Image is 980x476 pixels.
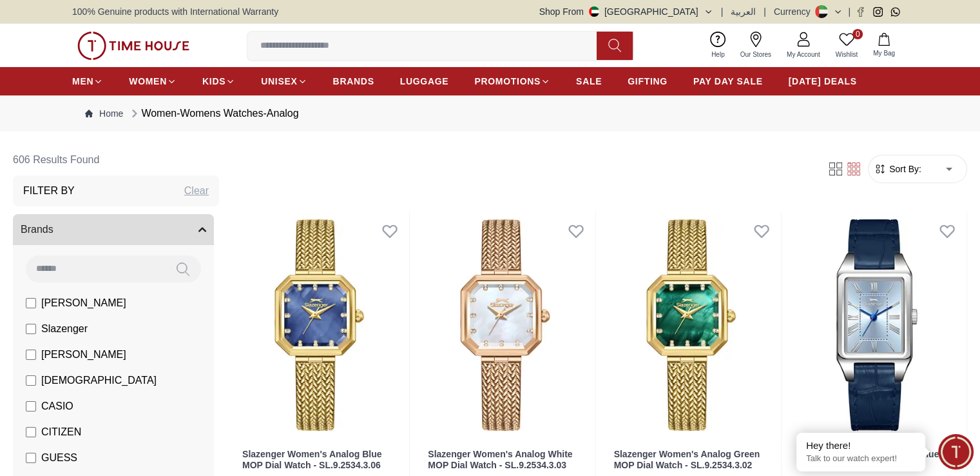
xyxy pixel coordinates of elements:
[576,75,602,88] span: SALE
[828,29,865,62] a: 0Wishlist
[415,212,595,439] img: Slazenger Women's Analog White MOP Dial Watch - SL.9.2534.3.03
[856,7,865,17] a: Facebook
[26,298,36,308] input: [PERSON_NAME]
[721,5,724,18] span: |
[735,50,776,59] span: Our Stores
[628,75,668,88] span: GIFTING
[23,183,75,199] h3: Filter By
[890,7,900,17] a: Whatsapp
[733,29,779,62] a: Our Stores
[868,48,900,58] span: My Bag
[628,70,668,93] a: GIFTING
[333,70,374,93] a: BRANDS
[852,29,863,39] span: 0
[400,70,449,93] a: LUGGAGE
[202,75,226,88] span: KIDS
[261,75,297,88] span: UNISEX
[787,212,966,439] img: Slazenger Women's Analog Blue Dial Watch - SL.9.2525.3.07
[129,75,167,88] span: WOMEN
[72,5,278,18] span: 100% Genuine products with International Warranty
[41,373,157,388] span: [DEMOGRAPHIC_DATA]
[77,32,189,60] img: ...
[874,163,921,175] button: Sort By:
[782,50,825,59] span: My Account
[576,70,602,93] a: SALE
[26,324,36,334] input: Slazenger
[400,75,449,88] span: LUGGAGE
[72,70,103,93] a: MEN
[129,70,177,93] a: WOMEN
[202,70,235,93] a: KIDS
[764,5,766,18] span: |
[848,5,850,18] span: |
[474,70,550,93] a: PROMOTIONS
[601,212,781,439] img: Slazenger Women's Analog Green MOP Dial Watch - SL.9.2534.3.02
[72,75,93,88] span: MEN
[242,449,381,470] a: Slazenger Women's Analog Blue MOP Dial Watch - SL.9.2534.3.06
[26,427,36,437] input: CITIZEN
[539,5,713,18] button: Shop From[GEOGRAPHIC_DATA]
[865,30,903,61] button: My Bag
[693,70,763,93] a: PAY DAY SALE
[693,75,763,88] span: PAY DAY SALE
[41,399,73,414] span: CASIO
[41,450,77,466] span: GUESS
[789,70,857,93] a: [DATE] DEALS
[428,449,572,470] a: Slazenger Women's Analog White MOP Dial Watch - SL.9.2534.3.03
[789,75,857,88] span: [DATE] DEALS
[333,75,374,88] span: BRANDS
[706,50,730,59] span: Help
[614,449,760,470] a: Slazenger Women's Analog Green MOP Dial Watch - SL.9.2534.3.02
[831,50,863,59] span: Wishlist
[26,453,36,463] input: GUESS
[806,453,916,464] p: Talk to our watch expert!
[72,95,908,132] nav: Breadcrumb
[184,183,209,199] div: Clear
[938,434,974,470] div: Chat Widget
[474,75,541,88] span: PROMOTIONS
[26,350,36,360] input: [PERSON_NAME]
[887,163,921,175] span: Sort By:
[589,6,599,17] img: United Arab Emirates
[128,106,298,121] div: Women-Womens Watches-Analog
[774,5,816,18] div: Currency
[26,401,36,412] input: CASIO
[85,107,123,120] a: Home
[704,29,733,62] a: Help
[229,212,409,439] img: Slazenger Women's Analog Blue MOP Dial Watch - SL.9.2534.3.06
[13,214,214,245] button: Brands
[26,375,36,386] input: [DEMOGRAPHIC_DATA]
[41,321,88,337] span: Slazenger
[13,144,219,175] h6: 606 Results Found
[41,424,81,440] span: CITIZEN
[21,222,53,237] span: Brands
[41,347,126,362] span: [PERSON_NAME]
[873,7,883,17] a: Instagram
[731,5,756,18] button: العربية
[261,70,307,93] a: UNISEX
[41,295,126,311] span: [PERSON_NAME]
[806,439,916,452] div: Hey there!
